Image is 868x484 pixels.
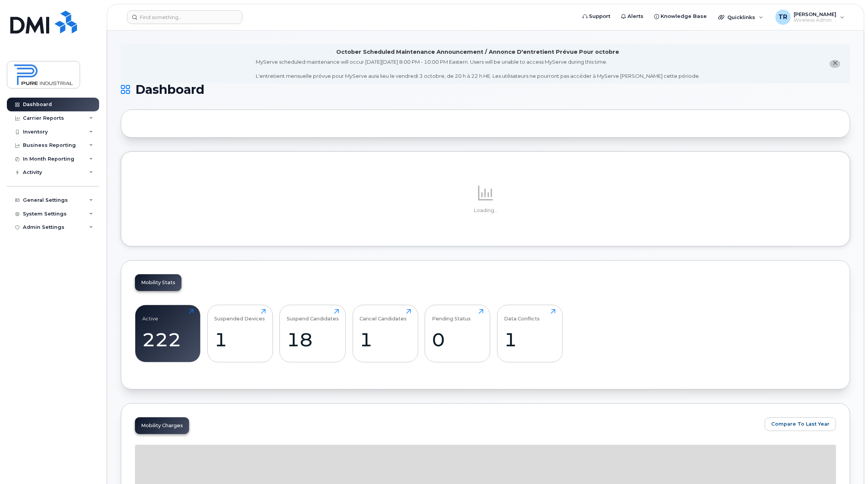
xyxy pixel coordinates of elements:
a: Data Conflicts1 [504,309,555,358]
a: Cancel Candidates1 [359,309,411,358]
div: Pending Status [432,309,471,322]
div: Suspend Candidates [287,309,339,322]
span: Dashboard [135,84,204,95]
div: Active [142,309,158,322]
div: October Scheduled Maintenance Announcement / Annonce D'entretient Prévue Pour octobre [336,48,619,56]
div: MyServe scheduled maintenance will occur [DATE][DATE] 8:00 PM - 10:00 PM Eastern. Users will be u... [256,58,700,80]
div: Suspended Devices [214,309,265,322]
div: 1 [504,328,555,351]
div: Data Conflicts [504,309,540,322]
a: Active222 [142,309,194,358]
span: Compare To Last Year [771,420,829,428]
div: 222 [142,328,194,351]
a: Suspended Devices1 [214,309,266,358]
button: Compare To Last Year [765,417,836,431]
div: 1 [359,328,411,351]
button: close notification [829,60,840,68]
p: Loading... [135,207,836,214]
div: 0 [432,328,483,351]
div: 18 [287,328,339,351]
div: Cancel Candidates [359,309,407,322]
a: Suspend Candidates18 [287,309,339,358]
a: Pending Status0 [432,309,483,358]
div: 1 [214,328,266,351]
